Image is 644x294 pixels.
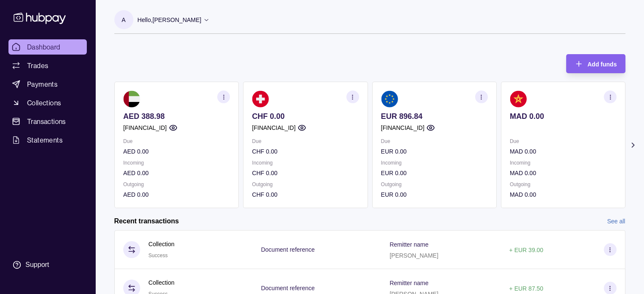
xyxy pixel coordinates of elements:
p: [FINANCIAL_ID] [381,123,424,132]
span: Transactions [27,116,66,126]
p: CHF 0.00 [252,112,359,121]
p: Due [252,137,359,146]
p: Outgoing [381,180,487,189]
span: Success [149,253,168,258]
p: Incoming [509,158,616,168]
span: Add funds [587,61,616,68]
p: CHF 0.00 [252,168,359,178]
p: Incoming [252,158,359,168]
a: Transactions [8,114,87,129]
p: EUR 896.84 [381,112,487,121]
img: ae [123,91,140,107]
a: Trades [8,58,87,73]
span: Dashboard [27,42,61,52]
h2: Recent transactions [114,217,179,226]
p: [PERSON_NAME] [390,252,438,259]
p: Incoming [381,158,487,168]
a: Dashboard [8,39,87,55]
p: Document reference [261,246,315,253]
p: MAD 0.00 [509,147,616,156]
p: Collection [149,278,174,287]
span: Trades [27,60,48,71]
p: A [122,15,125,25]
p: Due [381,137,487,146]
p: Due [123,137,230,146]
img: ma [509,91,526,107]
p: EUR 0.00 [381,190,487,199]
img: ch [252,91,269,107]
p: Due [509,137,616,146]
p: [FINANCIAL_ID] [252,123,296,132]
p: MAD 0.00 [509,112,616,121]
a: Support [8,256,87,274]
p: Outgoing [123,180,230,189]
p: Outgoing [252,180,359,189]
a: Statements [8,132,87,148]
p: CHF 0.00 [252,147,359,156]
p: + EUR 39.00 [509,247,543,253]
p: MAD 0.00 [509,168,616,178]
p: AED 0.00 [123,190,230,199]
span: Statements [27,135,63,145]
a: Collections [8,95,87,110]
span: Collections [27,98,61,108]
p: + EUR 87.50 [509,285,543,292]
p: Remitter name [390,241,428,248]
p: AED 388.98 [123,112,230,121]
p: Hello, [PERSON_NAME] [138,15,202,25]
p: MAD 0.00 [509,190,616,199]
p: Document reference [261,285,315,291]
p: Incoming [123,158,230,168]
p: Collection [149,239,174,249]
p: [FINANCIAL_ID] [123,123,167,132]
button: Add funds [566,54,625,73]
img: eu [381,91,398,107]
p: Outgoing [509,180,616,189]
div: Support [25,260,49,269]
p: EUR 0.00 [381,168,487,178]
p: CHF 0.00 [252,190,359,199]
p: EUR 0.00 [381,147,487,156]
p: AED 0.00 [123,147,230,156]
a: Payments [8,77,87,92]
span: Payments [27,79,58,89]
p: AED 0.00 [123,168,230,178]
a: See all [607,217,625,226]
p: Remitter name [390,280,428,286]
